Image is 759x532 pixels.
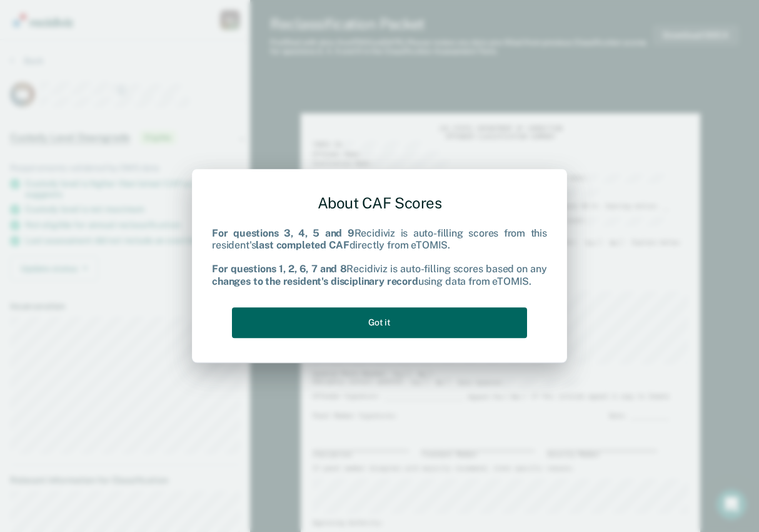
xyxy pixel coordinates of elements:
[256,239,349,251] b: last completed CAF
[212,263,346,275] b: For questions 1, 2, 6, 7 and 8
[212,227,354,239] b: For questions 3, 4, 5 and 9
[232,307,527,338] button: Got it
[212,275,418,287] b: changes to the resident's disciplinary record
[212,227,547,287] div: Recidiviz is auto-filling scores from this resident's directly from eTOMIS. Recidiviz is auto-fil...
[212,184,547,222] div: About CAF Scores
